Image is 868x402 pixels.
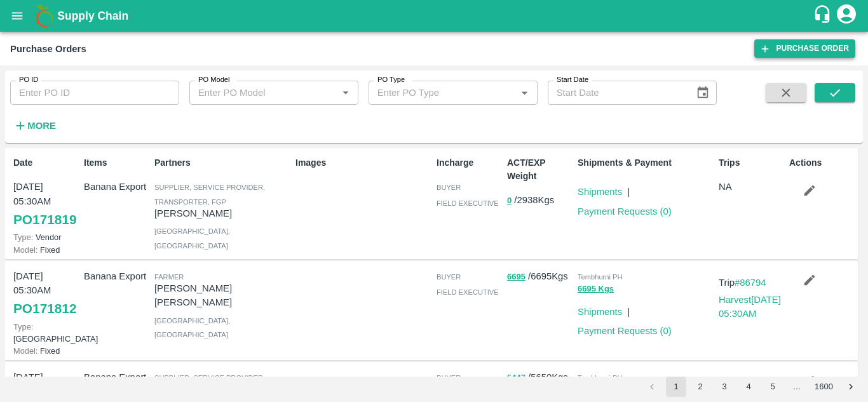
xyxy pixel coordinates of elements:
[507,371,526,385] button: 5447
[13,345,79,357] p: Fixed
[548,81,686,105] input: Start Date
[787,381,807,393] div: …
[13,321,79,345] p: [GEOGRAPHIC_DATA]
[622,300,630,319] div: |
[84,269,149,283] p: Banana Export
[154,317,230,338] span: [GEOGRAPHIC_DATA] , [GEOGRAPHIC_DATA]
[84,370,149,384] p: Banana Export
[813,4,835,27] div: customer-support
[719,156,784,170] p: Trips
[57,7,813,25] a: Supply Chain
[811,377,837,397] button: Go to page 1600
[738,377,759,397] button: Go to page 4
[578,307,622,317] a: Shipments
[154,206,290,220] p: [PERSON_NAME]
[27,121,56,131] strong: More
[578,187,622,197] a: Shipments
[507,193,573,208] p: / 2938 Kgs
[507,194,512,208] button: 0
[57,10,128,22] b: Supply Chain
[32,3,57,29] img: logo
[13,231,79,243] p: Vendor
[154,227,230,249] span: [GEOGRAPHIC_DATA] , [GEOGRAPHIC_DATA]
[578,326,672,336] a: Payment Requests (0)
[507,270,526,285] button: 6695
[198,75,230,85] label: PO Model
[557,75,588,85] label: Start Date
[13,269,79,298] p: [DATE] 05:30AM
[835,3,858,29] div: account of current user
[719,295,781,319] a: Harvest[DATE] 05:30AM
[691,81,715,105] button: Choose date
[841,377,861,397] button: Go to next page
[507,269,573,284] p: / 6695 Kgs
[754,39,855,58] a: Purchase Order
[13,232,33,242] span: Type:
[84,180,149,194] p: Banana Export
[13,208,76,231] a: PO171819
[578,374,623,382] span: Tembhurni PH
[19,75,38,85] label: PO ID
[13,180,79,208] p: [DATE] 05:30AM
[640,377,863,397] nav: pagination navigation
[154,273,184,281] span: Farmer
[295,156,431,170] p: Images
[13,297,76,320] a: PO171812
[13,322,33,332] span: Type:
[10,41,86,57] div: Purchase Orders
[437,273,461,281] span: buyer
[578,273,623,281] span: Tembhurni PH
[666,377,686,397] button: page 1
[3,1,32,30] button: open drawer
[154,156,290,170] p: Partners
[154,184,265,205] span: Supplier, Service Provider, Transporter, FGP
[13,156,79,170] p: Date
[578,206,672,217] a: Payment Requests (0)
[789,156,855,170] p: Actions
[437,199,499,207] span: field executive
[10,115,59,137] button: More
[437,288,499,296] span: field executive
[10,81,179,105] input: Enter PO ID
[516,84,532,101] button: Open
[507,370,573,385] p: / 5650 Kgs
[84,156,149,170] p: Items
[13,244,79,256] p: Fixed
[372,84,513,101] input: Enter PO Type
[154,281,290,310] p: [PERSON_NAME] [PERSON_NAME]
[735,278,766,288] a: #86794
[13,346,37,356] span: Model:
[719,276,784,290] p: Trip
[437,184,461,191] span: buyer
[377,75,405,85] label: PO Type
[337,84,354,101] button: Open
[719,180,784,194] p: NA
[714,377,735,397] button: Go to page 3
[13,370,79,399] p: [DATE] 05:30AM
[578,156,714,170] p: Shipments & Payment
[622,180,630,199] div: |
[690,377,710,397] button: Go to page 2
[507,156,573,183] p: ACT/EXP Weight
[578,282,614,297] button: 6695 Kgs
[154,374,265,396] span: Supplier, Service Provider, Transporter, FGP
[763,377,783,397] button: Go to page 5
[193,84,334,101] input: Enter PO Model
[13,245,37,255] span: Model:
[437,374,461,382] span: buyer
[437,156,502,170] p: Incharge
